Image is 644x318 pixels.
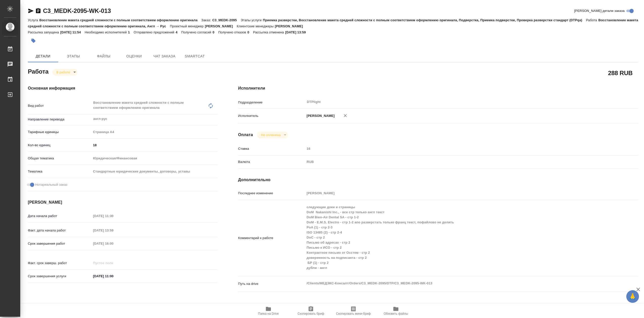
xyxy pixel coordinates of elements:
[608,69,633,77] h2: 288 RUB
[91,141,218,149] input: ✎ Введи что-нибудь
[263,18,586,22] p: Приемка разверстки, Восстановление макета средней сложности с полным соответствием оформлению ори...
[39,18,201,22] p: Восстановление макета средней сложности с полным соответствием оформлению оригинала
[43,7,111,14] a: C3_MEDK-2095-WK-013
[297,312,324,315] span: Скопировать бриф
[237,24,275,28] p: Клиентские менеджеры
[91,240,135,247] input: Пустое поле
[91,272,135,280] input: ✎ Введи что-нибудь
[238,113,305,118] p: Исполнитель
[238,281,305,286] p: Путь на drive
[28,241,91,246] p: Срок завершения работ
[28,35,39,46] button: Добавить тэг
[305,145,605,152] input: Пустое поле
[218,30,247,34] p: Получено отказов
[122,53,146,59] span: Оценки
[574,8,625,13] span: [PERSON_NAME] детали заказа
[238,146,305,151] p: Ставка
[212,30,218,34] p: 0
[28,169,91,174] p: Тематика
[305,203,605,272] textarea: следующие доки и страницы DoM Nakanishi Inc., - все стр только англ текст DoM Bien-Air Dental SA ...
[258,312,279,315] span: Папка на Drive
[134,30,176,34] p: Отправлено предложений
[336,312,371,315] span: Скопировать мини-бриф
[247,304,290,318] button: Папка на Drive
[285,30,310,34] p: [DATE] 13:59
[91,167,218,176] div: Стандартные юридические документы, договоры, уставы
[241,18,263,22] p: Этапы услуги
[35,182,67,187] span: Нотариальный заказ
[91,128,218,136] div: Страница А4
[28,67,49,76] h2: Работа
[28,30,60,34] p: Рассылка запущена
[238,85,638,91] h4: Исполнители
[238,191,305,196] p: Последнее изменение
[28,18,638,28] p: Восстановление макета средней сложности с полным соответствием оформлению оригинала, Англ → Рус
[91,154,218,163] div: Юридическая/Финансовая
[28,156,91,161] p: Общая тематика
[60,30,85,34] p: [DATE] 11:54
[305,189,605,197] input: Пустое поле
[28,228,91,233] p: Факт. дата начала работ
[340,110,351,121] button: Удалить исполнителя
[85,30,128,34] p: Необходимо исполнителей
[28,117,91,122] p: Направление перевода
[176,30,181,34] p: 4
[305,158,605,166] div: RUB
[28,143,91,148] p: Кол-во единиц
[28,274,91,279] p: Срок завершения услуги
[238,177,638,183] h4: Дополнительно
[52,69,78,76] div: В работе
[28,130,91,135] p: Тарифные единицы
[91,212,135,220] input: Пустое поле
[61,53,85,59] span: Этапы
[626,290,639,303] button: 🙏
[275,24,307,28] p: [PERSON_NAME]
[384,312,408,315] span: Обновить файлы
[28,8,34,14] button: Скопировать ссылку для ЯМессенджера
[31,53,55,59] span: Детали
[91,227,135,234] input: Пустое поле
[260,133,282,137] button: Не оплачена
[305,279,605,288] textarea: /Clients/МЕДЭКС-Консалт/Orders/C3_MEDK-2095/DTP/C3_MEDK-2095-WK-013
[92,53,116,59] span: Файлы
[290,304,332,318] button: Скопировать бриф
[586,18,598,22] p: Работа
[238,132,253,138] h4: Оплата
[183,53,207,59] span: SmartCat
[212,18,241,22] p: C3_MEDK-2095
[628,291,637,302] span: 🙏
[91,259,135,267] input: Пустое поле
[181,30,213,34] p: Получено согласий
[238,100,305,105] p: Подразделение
[238,236,305,241] p: Комментарий к работе
[35,8,41,14] button: Скопировать ссылку
[28,261,91,266] p: Факт. срок заверш. работ
[305,113,335,118] p: [PERSON_NAME]
[28,103,91,108] p: Вид работ
[201,18,212,22] p: Заказ:
[332,304,375,318] button: Скопировать мини-бриф
[247,30,253,34] p: 0
[253,30,285,34] p: Рассылка отменена
[28,199,218,205] h4: [PERSON_NAME]
[55,70,72,74] button: В работе
[238,159,305,164] p: Валюта
[257,132,288,138] div: В работе
[28,85,218,91] h4: Основная информация
[128,30,134,34] p: 1
[170,24,205,28] p: Проектный менеджер
[28,18,39,22] p: Услуга
[375,304,417,318] button: Обновить файлы
[28,214,91,219] p: Дата начала работ
[205,24,237,28] p: [PERSON_NAME]
[152,53,177,59] span: Чат заказа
